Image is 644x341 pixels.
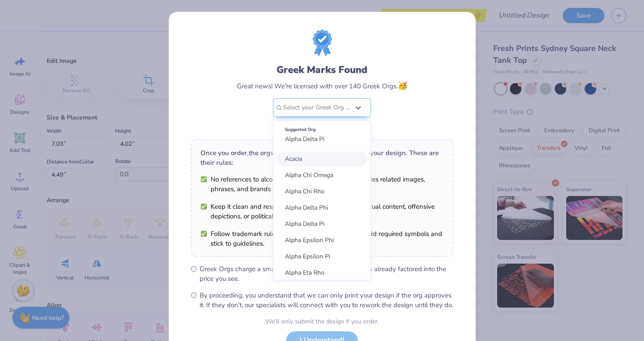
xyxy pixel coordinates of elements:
[398,80,408,91] span: 🥳
[285,125,359,134] div: Suggested Org
[200,148,444,167] div: Once you order, the org will need to review and approve your design. These are their rules:
[200,202,444,221] li: Keep it clean and respectful. No violence, profanity, sexual content, offensive depictions, or po...
[266,317,379,326] div: We’ll only submit the design if you order.
[200,290,454,310] span: By proceeding, you understand that we can only print your design if the org approves it. If they ...
[285,236,334,244] span: Alpha Epsilon Phi
[200,264,454,283] span: Greek Orgs charge a small fee for using their marks. That’s already factored into the price you see.
[277,63,367,77] div: Greek Marks Found
[285,268,324,277] span: Alpha Eta Rho
[285,187,324,196] span: Alpha Chi Rho
[200,229,444,248] li: Follow trademark rules. Use trademarks as they are, add required symbols and stick to guidelines.
[285,220,324,228] span: Alpha Delta Pi
[313,29,332,56] img: License badge
[237,80,408,92] div: Great news! We're licensed with over 140 Greek Orgs.
[285,203,328,212] span: Alpha Delta Phi
[285,171,333,179] span: Alpha Chi Omega
[200,174,444,194] li: No references to alcohol, drugs, or smoking. This includes related images, phrases, and brands re...
[285,252,330,261] span: Alpha Epsilon Pi
[285,155,302,163] span: Acacia
[285,135,324,143] span: Alpha Delta Pi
